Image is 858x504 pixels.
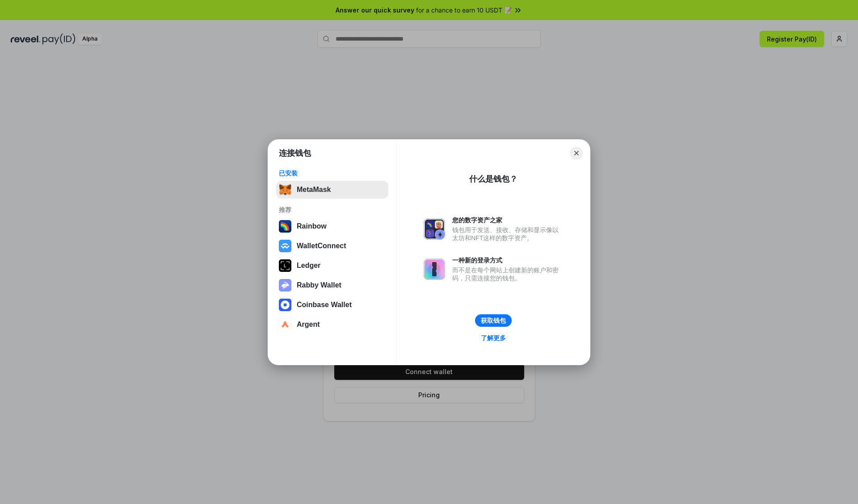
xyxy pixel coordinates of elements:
[424,218,445,240] img: svg+xml,%3Csvg%20xmlns%3D%22http%3A%2F%2Fwww.w3.org%2F2000%2Fsvg%22%20fill%3D%22none%22%20viewBox...
[570,147,583,159] button: Close
[297,281,341,289] div: Rabby Wallet
[276,237,388,255] button: WalletConnect
[297,301,352,309] div: Coinbase Wallet
[279,169,386,177] div: 已安装
[279,318,291,331] img: svg+xml,%3Csvg%20width%3D%2228%22%20height%3D%2228%22%20viewBox%3D%220%200%2028%2028%22%20fill%3D...
[276,257,388,275] button: Ledger
[279,183,291,196] img: svg+xml,%3Csvg%20fill%3D%22none%22%20height%3D%2233%22%20viewBox%3D%220%200%2035%2033%22%20width%...
[297,262,320,270] div: Ledger
[481,317,506,325] div: 获取钱包
[452,226,563,242] div: 钱包用于发送、接收、存储和显示像以太坊和NFT这样的数字资产。
[475,314,512,327] button: 获取钱包
[481,334,506,342] div: 了解更多
[469,174,517,184] div: 什么是钱包？
[279,220,291,233] img: svg+xml,%3Csvg%20width%3D%22120%22%20height%3D%22120%22%20viewBox%3D%220%200%20120%20120%22%20fil...
[297,222,327,230] div: Rainbow
[452,216,563,224] div: 您的数字资产之家
[424,258,445,280] img: svg+xml,%3Csvg%20xmlns%3D%22http%3A%2F%2Fwww.w3.org%2F2000%2Fsvg%22%20fill%3D%22none%22%20viewBox...
[279,279,291,292] img: svg+xml,%3Csvg%20xmlns%3D%22http%3A%2F%2Fwww.w3.org%2F2000%2Fsvg%22%20fill%3D%22none%22%20viewBox...
[276,276,388,294] button: Rabby Wallet
[279,259,291,272] img: svg+xml,%3Csvg%20xmlns%3D%22http%3A%2F%2Fwww.w3.org%2F2000%2Fsvg%22%20width%3D%2228%22%20height%3...
[279,148,311,158] h1: 连接钱包
[279,240,291,252] img: svg+xml,%3Csvg%20width%3D%2228%22%20height%3D%2228%22%20viewBox%3D%220%200%2028%2028%22%20fill%3D...
[276,181,388,199] button: MetaMask
[297,321,320,329] div: Argent
[276,296,388,314] button: Coinbase Wallet
[297,242,346,250] div: WalletConnect
[279,299,291,311] img: svg+xml,%3Csvg%20width%3D%2228%22%20height%3D%2228%22%20viewBox%3D%220%200%2028%2028%22%20fill%3D...
[276,316,388,333] button: Argent
[276,217,388,235] button: Rainbow
[452,256,563,264] div: 一种新的登录方式
[452,266,563,282] div: 而不是在每个网站上创建新的账户和密码，只需连接您的钱包。
[279,206,386,214] div: 推荐
[475,332,511,344] a: 了解更多
[297,186,331,194] div: MetaMask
